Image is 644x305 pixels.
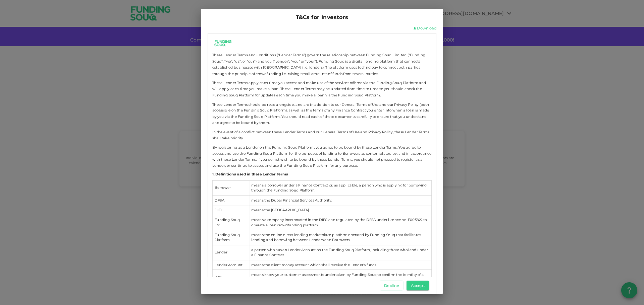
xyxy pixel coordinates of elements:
td: means the Dubai Financial Services Authority. [249,195,432,205]
td: means a borrower under a Finance Contract or, as applicable, a person who is applying for borrowi... [249,180,432,196]
td: Funding Souq Platform [212,230,249,245]
td: means know-your-customer assessments undertaken by Funding Souq to confirm the identity of a Lend... [249,270,432,285]
td: Funding Souq Ltd. [212,215,249,230]
td: means the [GEOGRAPHIC_DATA]. [249,205,432,215]
h6: 1. Definitions used in these Lender Terms [212,172,432,177]
td: KYC [212,270,249,285]
td: means the online direct lending marketplace platform operated by Funding Souq that facilitates le... [249,230,432,245]
span: By registering as a Lender on the Funding Souq Platform, you agree to be bound by these Lender Te... [212,144,432,169]
a: Download [417,26,436,31]
td: Lender Account [212,260,249,270]
td: DIFC [212,205,249,215]
td: DFSA [212,195,249,205]
button: Decline [380,281,404,290]
span: These Lender Terms apply each time you access and make use of the services offered via the Fundin... [212,80,432,98]
td: means a company incorporated in the DIFC and regulated by the DFSA under licence no. F005822 to o... [249,215,432,230]
img: logo [212,37,234,49]
span: In the event of a conflict between these Lender Terms and our General Terms of Use and Privacy Po... [212,129,432,141]
td: Borrower [212,180,249,196]
td: Lender [212,245,249,260]
span: These Lender Terms and Conditions (“Lender Terms”) govern the relationship between Funding Souq L... [212,52,432,77]
td: means the client money account which shall receive the Lender's funds. [249,260,432,270]
a: logo [212,37,432,49]
td: a person who has an Lender Account on the Funding Souq Platform, including those who lend under a... [249,245,432,260]
button: Accept [407,281,429,290]
span: T&Cs for Investors [296,13,348,21]
span: These Lender Terms should be read alongside, and are in addition to our General Terms of Use and ... [212,101,432,126]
